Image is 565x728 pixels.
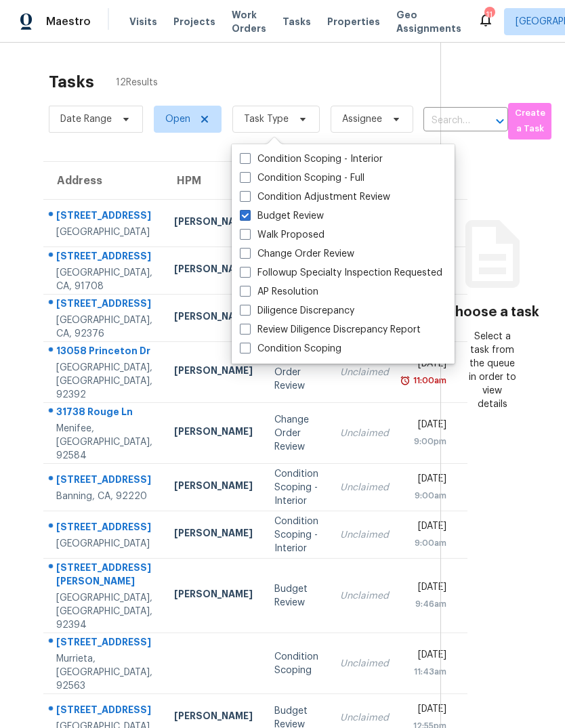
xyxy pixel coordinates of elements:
[174,479,253,496] div: [PERSON_NAME]
[411,580,446,597] div: [DATE]
[340,366,389,379] div: Unclaimed
[232,8,266,35] span: Work Orders
[411,435,446,448] div: 9:00pm
[116,76,158,89] span: 12 Results
[56,537,152,551] div: [GEOGRAPHIC_DATA]
[240,228,325,242] label: Walk Proposed
[240,152,383,166] label: Condition Scoping - Interior
[56,635,152,652] div: [STREET_ADDRESS]
[56,266,152,293] div: [GEOGRAPHIC_DATA], CA, 91708
[174,425,253,442] div: [PERSON_NAME]
[46,15,91,28] span: Maestro
[490,112,509,131] button: Open
[56,561,152,591] div: [STREET_ADDRESS][PERSON_NAME]
[423,110,470,131] input: Search by address
[240,190,390,204] label: Condition Adjustment Review
[282,17,311,26] span: Tasks
[56,209,152,226] div: [STREET_ADDRESS]
[174,587,253,604] div: [PERSON_NAME]
[515,106,545,137] span: Create a Task
[274,413,318,454] div: Change Order Review
[484,8,494,22] div: 11
[244,112,289,126] span: Task Type
[274,515,318,555] div: Condition Scoping - Interior
[174,526,253,543] div: [PERSON_NAME]
[340,528,389,542] div: Unclaimed
[340,657,389,670] div: Unclaimed
[174,709,253,726] div: [PERSON_NAME]
[411,519,446,536] div: [DATE]
[240,266,442,280] label: Followup Specialty Inspection Requested
[508,103,551,140] button: Create a Task
[340,481,389,494] div: Unclaimed
[396,8,461,35] span: Geo Assignments
[56,249,152,266] div: [STREET_ADDRESS]
[56,591,152,632] div: [GEOGRAPHIC_DATA], [GEOGRAPHIC_DATA], 92394
[240,285,318,299] label: AP Resolution
[49,75,94,89] h2: Tasks
[56,344,152,361] div: 13058 Princeton Dr
[56,520,152,537] div: [STREET_ADDRESS]
[411,489,446,502] div: 9:00am
[56,314,152,341] div: [GEOGRAPHIC_DATA], CA, 92376
[165,112,190,126] span: Open
[60,112,112,126] span: Date Range
[274,582,318,609] div: Budget Review
[327,15,380,28] span: Properties
[400,374,411,387] img: Overdue Alarm Icon
[411,536,446,550] div: 9:00am
[56,652,152,693] div: Murrieta, [GEOGRAPHIC_DATA], 92563
[173,15,215,28] span: Projects
[274,352,318,393] div: Change Order Review
[342,112,382,126] span: Assignee
[411,418,446,435] div: [DATE]
[240,247,354,261] label: Change Order Review
[340,711,389,725] div: Unclaimed
[174,215,253,232] div: [PERSON_NAME]
[240,304,354,318] label: Diligence Discrepancy
[129,15,157,28] span: Visits
[445,305,539,319] h3: Choose a task
[56,422,152,463] div: Menifee, [GEOGRAPHIC_DATA], 92584
[56,473,152,490] div: [STREET_ADDRESS]
[56,405,152,422] div: 31738 Rouge Ln
[467,330,518,411] div: Select a task from the queue in order to view details
[411,472,446,489] div: [DATE]
[411,702,446,719] div: [DATE]
[240,209,324,223] label: Budget Review
[163,162,264,200] th: HPM
[174,309,253,326] div: [PERSON_NAME]
[56,297,152,314] div: [STREET_ADDRESS]
[274,467,318,508] div: Condition Scoping - Interior
[411,597,446,611] div: 9:46am
[411,374,446,387] div: 11:00am
[340,589,389,603] div: Unclaimed
[56,361,152,402] div: [GEOGRAPHIC_DATA], [GEOGRAPHIC_DATA], 92392
[411,648,446,665] div: [DATE]
[43,162,163,200] th: Address
[411,665,446,679] div: 11:43am
[174,262,253,279] div: [PERSON_NAME]
[56,226,152,239] div: [GEOGRAPHIC_DATA]
[240,342,341,356] label: Condition Scoping
[240,323,421,337] label: Review Diligence Discrepancy Report
[174,364,253,381] div: [PERSON_NAME]
[411,357,446,374] div: [DATE]
[56,703,152,720] div: [STREET_ADDRESS]
[340,427,389,440] div: Unclaimed
[240,171,364,185] label: Condition Scoping - Full
[56,490,152,503] div: Banning, CA, 92220
[274,650,318,677] div: Condition Scoping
